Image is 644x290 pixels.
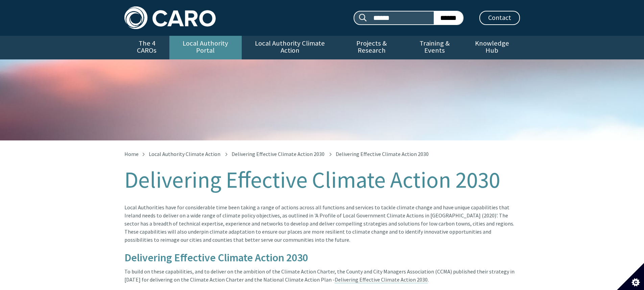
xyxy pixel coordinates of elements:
[617,263,644,290] button: Set cookie preferences
[124,6,216,29] img: Caro logo
[232,151,325,157] a: Delivering Effective Climate Action 2030
[124,252,520,264] h3: Delivering Effective Climate Action 2030
[124,151,139,157] a: Home
[405,36,464,59] a: Training & Events
[479,11,520,25] a: Contact
[149,151,220,157] a: Local Authority Climate Action
[338,36,405,59] a: Projects & Research
[124,36,169,59] a: The 4 CAROs
[464,36,520,59] a: Knowledge Hub
[124,203,520,252] div: Local Authorities have for considerable time been taking a range of actions across all functions ...
[169,36,242,59] a: Local Authority Portal
[336,151,429,157] span: Delivering Effective Climate Action 2030
[242,36,338,59] a: Local Authority Climate Action
[124,167,520,192] h1: Delivering Effective Climate Action 2030
[335,276,428,283] a: Delivering Effective Climate Action 2030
